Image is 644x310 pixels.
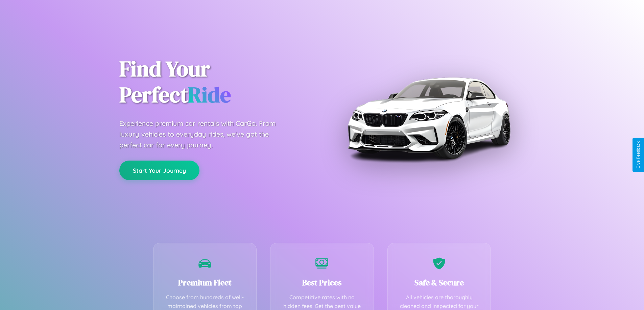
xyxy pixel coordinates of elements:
h3: Best Prices [281,277,363,288]
h3: Premium Fleet [164,277,246,288]
button: Start Your Journey [119,161,199,180]
p: Experience premium car rentals with CarGo. From luxury vehicles to everyday rides, we've got the ... [119,118,288,150]
span: Ride [188,80,231,109]
h1: Find Your Perfect [119,56,312,108]
img: Premium BMW car rental vehicle [344,34,513,202]
div: Give Feedback [636,141,641,169]
h3: Safe & Secure [398,277,481,288]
